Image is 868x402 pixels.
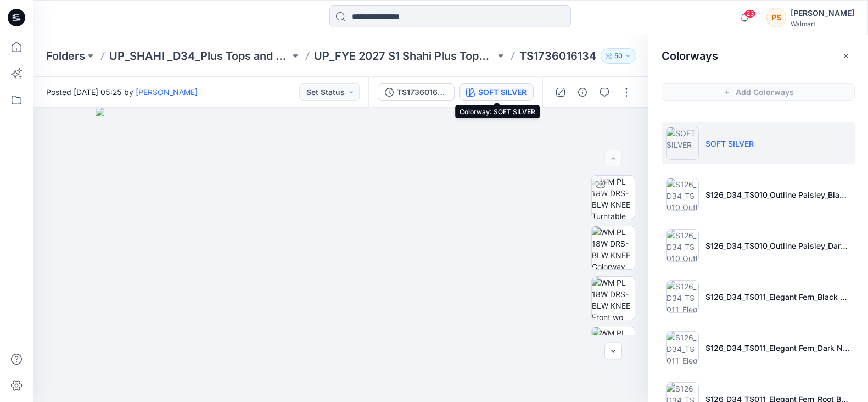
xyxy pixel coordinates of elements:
img: WM PL 18W DRS-BLW KNEE Turntable with Avatar [592,176,635,219]
button: 50 [601,48,636,64]
img: WM PL 18W DRS-BLW KNEE Back wo Avatar [592,327,635,370]
button: TS1736016134-SZ-1X-([DATE]) [378,83,455,101]
div: Walmart [791,20,854,28]
a: [PERSON_NAME] [136,87,198,97]
a: UP_FYE 2027 S1 Shahi Plus Tops Dresses & Bottoms [314,48,495,64]
img: WM PL 18W DRS-BLW KNEE Front wo Avatar [592,277,635,320]
p: S126_D34_TS011_Elegant Fern_Black Soot_64cm_Large Scale [705,291,850,303]
p: 50 [614,50,623,62]
p: TS1736016134 [519,48,596,64]
img: eyJhbGciOiJIUzI1NiIsImtpZCI6IjAiLCJzbHQiOiJzZXMiLCJ0eXAiOiJKV1QifQ.eyJkYXRhIjp7InR5cGUiOiJzdG9yYW... [96,108,586,402]
a: Folders [46,48,85,64]
span: 23 [744,9,756,18]
p: S126_D34_TS010_Outline Paisley_Dark Navy_64cm [705,240,850,252]
img: S126_D34_TS011_Elegant Fern_Black Soot_64cm_Large Scale [666,280,699,313]
img: S126_D34_TS010_Outline Paisley_Black Soot_64cm [666,178,699,211]
img: S126_D34_TS010_Outline Paisley_Dark Navy_64cm [666,229,699,262]
button: SOFT SILVER [459,83,534,101]
img: S126_D34_TS011_Elegant Fern_Dark Navy_64cm_Large Scale [666,331,699,364]
p: S126_D34_TS011_Elegant Fern_Dark Navy_64cm_Large Scale [705,342,850,354]
div: SOFT SILVER [478,86,527,98]
span: Posted [DATE] 05:25 by [46,86,198,98]
div: PS [766,8,786,27]
button: Details [574,83,591,101]
p: SOFT SILVER [705,138,754,149]
a: UP_SHAHI _D34_Plus Tops and Dresses [109,48,290,64]
div: [PERSON_NAME] [791,7,854,20]
div: TS1736016134-SZ-1X-([DATE]) [397,86,447,98]
h2: Colorways [662,49,718,63]
p: S126_D34_TS010_Outline Paisley_Black Soot_64cm [705,189,850,200]
img: SOFT SILVER [666,127,699,160]
img: WM PL 18W DRS-BLW KNEE Colorway wo Avatar [592,226,635,269]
